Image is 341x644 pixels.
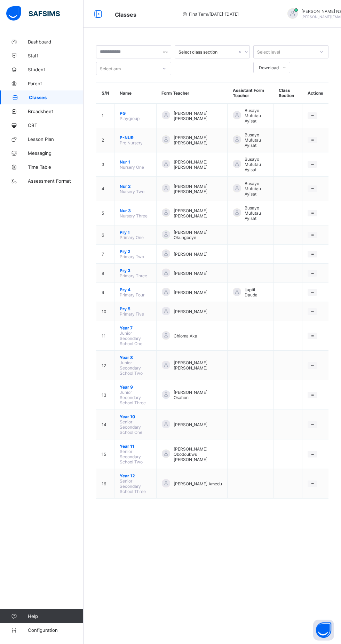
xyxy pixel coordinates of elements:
[182,11,239,17] span: session/term information
[120,355,151,360] span: Year 8
[245,108,268,124] span: Busayo Mufutau Ayisat
[96,380,114,410] td: 13
[100,62,121,75] div: Select arm
[245,132,268,148] span: Busayo Mufutau Ayisat
[120,287,151,292] span: Pry 4
[120,449,143,464] span: Senior Secondary School Two
[245,287,268,297] span: Ijuptil Dauda
[115,11,136,18] span: Classes
[28,67,84,72] span: Student
[257,45,280,58] div: Select level
[96,201,114,225] td: 5
[120,390,146,405] span: Junior Secondary School Three
[174,446,222,462] span: [PERSON_NAME] Qbodoukwu [PERSON_NAME]
[96,439,114,469] td: 15
[96,302,114,321] td: 10
[120,292,144,297] span: Primary Four
[259,65,279,70] span: Download
[120,213,148,218] span: Nursery Three
[120,478,146,494] span: Senior Secondary School Three
[120,254,144,259] span: Primary Two
[96,264,114,283] td: 8
[174,252,207,257] span: [PERSON_NAME]
[120,419,142,435] span: Senior Secondary School One
[120,230,151,235] span: Pry 1
[120,331,142,346] span: Junior Secondary School One
[120,135,151,140] span: P-NUR
[120,311,144,317] span: Primary Five
[174,230,222,240] span: [PERSON_NAME] Okungboye
[174,111,222,121] span: [PERSON_NAME] [PERSON_NAME]
[174,333,197,339] span: Chioma Aka
[28,109,84,114] span: Broadsheet
[28,164,84,170] span: Time Table
[174,208,222,218] span: [PERSON_NAME] [PERSON_NAME]
[174,184,222,194] span: [PERSON_NAME] [PERSON_NAME]
[28,53,84,58] span: Staff
[96,152,114,177] td: 3
[28,178,84,184] span: Assessment Format
[120,414,151,419] span: Year 10
[96,177,114,201] td: 4
[179,49,237,55] div: Select class section
[273,82,302,104] th: Class Section
[120,111,151,116] span: PG
[28,122,84,128] span: CBT
[174,360,222,371] span: [PERSON_NAME] [PERSON_NAME]
[120,473,151,478] span: Year 12
[6,6,60,21] img: safsims
[245,181,268,197] span: Busayo Mufutau Ayisat
[120,159,151,165] span: Nur 1
[96,321,114,351] td: 11
[96,410,114,439] td: 14
[245,157,268,172] span: Busayo Mufutau Ayisat
[96,225,114,245] td: 6
[156,82,227,104] th: Form Teacher
[120,208,151,213] span: Nur 3
[120,165,144,170] span: Nursery One
[174,390,222,400] span: [PERSON_NAME] Osahon
[120,249,151,254] span: Pry 2
[120,306,151,311] span: Pry 5
[96,104,114,128] td: 1
[28,150,84,156] span: Messaging
[120,140,143,145] span: Pre Nursery
[120,235,144,240] span: Primary One
[174,481,222,486] span: [PERSON_NAME] Amedu
[28,613,83,619] span: Help
[174,422,207,427] span: [PERSON_NAME]
[120,268,151,273] span: Pry 3
[120,325,151,331] span: Year 7
[96,283,114,302] td: 9
[302,82,328,104] th: Actions
[96,469,114,499] td: 16
[120,184,151,189] span: Nur 2
[96,128,114,152] td: 2
[120,384,151,390] span: Year 9
[174,159,222,170] span: [PERSON_NAME] [PERSON_NAME]
[29,95,84,100] span: Classes
[120,116,140,121] span: Playgroup
[120,360,143,376] span: Junior Secondary School Two
[245,205,268,221] span: Busayo Mufutau Ayisat
[174,135,222,145] span: [PERSON_NAME] [PERSON_NAME]
[28,39,84,45] span: Dashboard
[96,351,114,380] td: 12
[28,136,84,142] span: Lesson Plan
[174,309,207,314] span: [PERSON_NAME]
[120,273,147,278] span: Primary Three
[28,81,84,86] span: Parent
[120,189,144,194] span: Nursery Two
[174,271,207,276] span: [PERSON_NAME]
[313,620,334,641] button: Open asap
[96,82,114,104] th: S/N
[228,82,273,104] th: Assistant Form Teacher
[120,444,151,449] span: Year 11
[174,290,207,295] span: [PERSON_NAME]
[114,82,157,104] th: Name
[28,627,83,633] span: Configuration
[96,245,114,264] td: 7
